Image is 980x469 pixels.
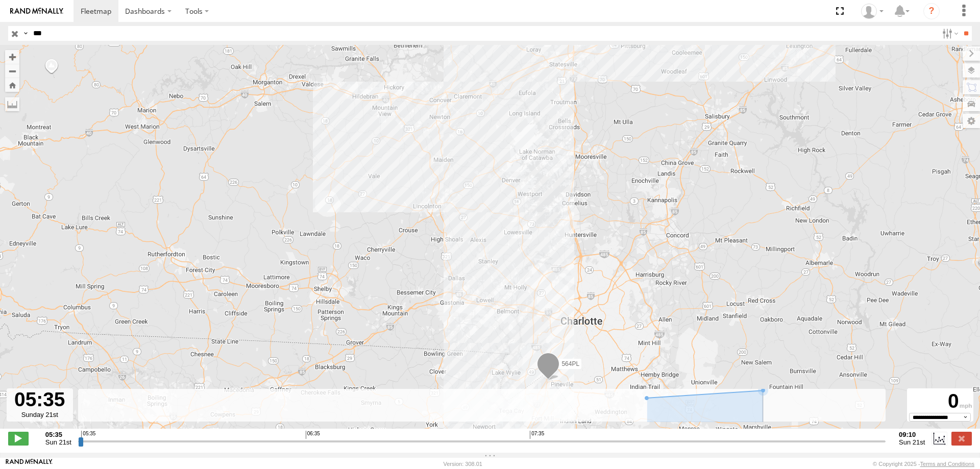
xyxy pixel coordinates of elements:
label: Search Query [21,26,30,41]
div: Zack Abernathy [857,4,887,19]
strong: 09:10 [899,431,925,438]
span: 564PL [561,360,579,367]
span: Sun 21st Sep 2025 [899,438,925,446]
div: 0 [909,390,972,413]
img: rand-logo.svg [10,8,63,15]
label: Close [951,432,972,445]
strong: 05:35 [45,431,71,438]
a: Terms and Conditions [920,461,974,467]
span: 05:35 [81,431,95,439]
a: Visit our Website [6,459,53,469]
span: 07:35 [530,431,544,439]
button: Zoom in [5,50,19,64]
button: Zoom out [5,64,19,78]
i: ? [923,3,940,19]
span: 06:35 [306,431,320,439]
span: Sun 21st Sep 2025 [45,438,71,446]
button: Zoom Home [5,78,19,92]
label: Measure [5,97,19,111]
div: Version: 308.01 [444,461,482,467]
div: © Copyright 2025 - [873,461,974,467]
label: Play/Stop [8,432,29,445]
label: Search Filter Options [938,26,960,41]
label: Map Settings [963,114,980,128]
